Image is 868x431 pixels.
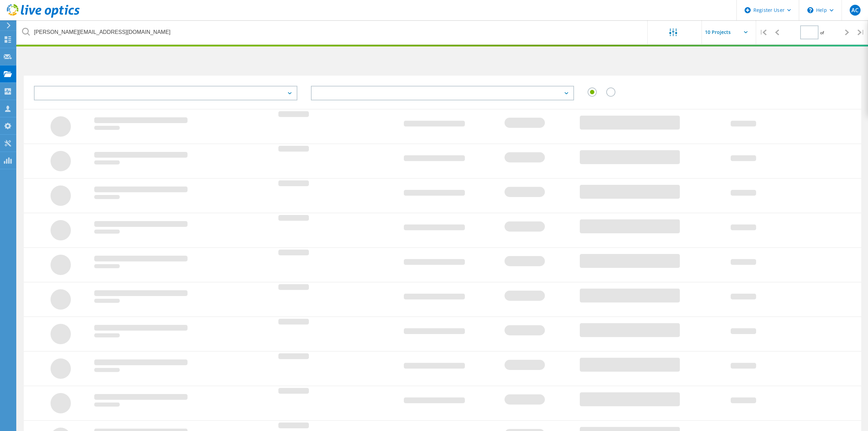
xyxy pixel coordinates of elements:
span: of [820,30,824,36]
svg: \n [807,7,813,13]
div: | [854,20,868,44]
div: | [756,20,770,44]
input: undefined [17,20,648,44]
span: AC [851,7,859,13]
a: Live Optics Dashboard [7,14,80,19]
